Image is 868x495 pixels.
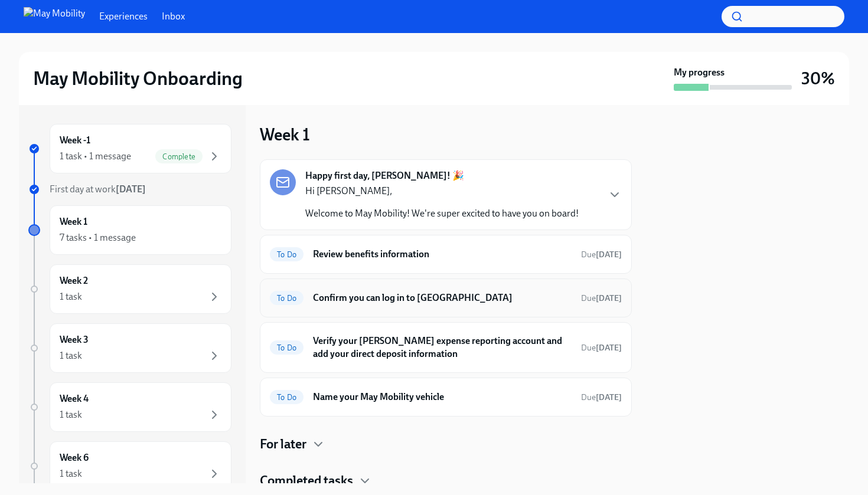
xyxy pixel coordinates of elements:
h6: Week 1 [60,215,87,228]
h2: May Mobility Onboarding [33,67,243,90]
strong: My progress [674,66,725,79]
strong: [DATE] [596,392,622,402]
a: Week -11 task • 1 messageComplete [28,124,231,173]
h3: 30% [801,68,835,89]
h4: For later [260,435,306,453]
strong: [DATE] [116,183,146,195]
p: Hi [PERSON_NAME], [305,185,579,198]
h6: Week 4 [60,392,89,405]
span: To Do [270,393,304,402]
strong: [DATE] [596,343,622,353]
span: Due [581,392,622,402]
span: To Do [270,294,304,303]
h6: Week 2 [60,274,88,287]
span: Due [581,293,622,303]
a: To DoReview benefits informationDue[DATE] [270,245,622,264]
h6: Confirm you can log in to [GEOGRAPHIC_DATA] [313,291,572,304]
div: 1 task [60,290,82,303]
span: Due [581,343,622,353]
p: Welcome to May Mobility! We're super excited to have you on board! [305,207,579,220]
div: 1 task • 1 message [60,150,131,163]
h6: Week -1 [60,134,90,147]
div: 1 task [60,467,82,480]
a: Week 31 task [28,323,231,373]
div: 1 task [60,349,82,362]
div: For later [260,435,632,453]
span: First day at work [50,183,146,195]
h3: Week 1 [260,124,310,145]
a: To DoConfirm you can log in to [GEOGRAPHIC_DATA]Due[DATE] [270,289,622,307]
h6: Name your May Mobility vehicle [313,391,572,404]
a: Week 17 tasks • 1 message [28,205,231,255]
img: May Mobility [24,7,85,26]
strong: [DATE] [596,250,622,260]
a: Week 21 task [28,264,231,314]
span: November 9th, 2025 08:00 [581,392,622,403]
span: October 14th, 2025 09:00 [581,293,622,304]
span: To Do [270,343,304,352]
a: Experiences [99,10,148,23]
span: Complete [155,152,203,161]
span: To Do [270,250,304,259]
a: Week 61 task [28,441,231,491]
strong: [DATE] [596,293,622,303]
span: October 17th, 2025 09:00 [581,342,622,353]
a: To DoVerify your [PERSON_NAME] expense reporting account and add your direct deposit informationD... [270,332,622,363]
h6: Week 6 [60,451,89,464]
a: Week 41 task [28,382,231,432]
span: Due [581,250,622,260]
h4: Completed tasks [260,472,353,490]
a: Inbox [162,10,185,23]
h6: Week 3 [60,333,89,346]
h6: Review benefits information [313,248,572,261]
a: To DoName your May Mobility vehicleDue[DATE] [270,388,622,407]
h6: Verify your [PERSON_NAME] expense reporting account and add your direct deposit information [313,335,572,360]
div: 1 task [60,408,82,421]
a: First day at work[DATE] [28,183,231,196]
div: Completed tasks [260,472,632,490]
div: 7 tasks • 1 message [60,231,136,244]
strong: Happy first day, [PERSON_NAME]! 🎉 [305,169,464,182]
span: October 14th, 2025 09:00 [581,249,622,260]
